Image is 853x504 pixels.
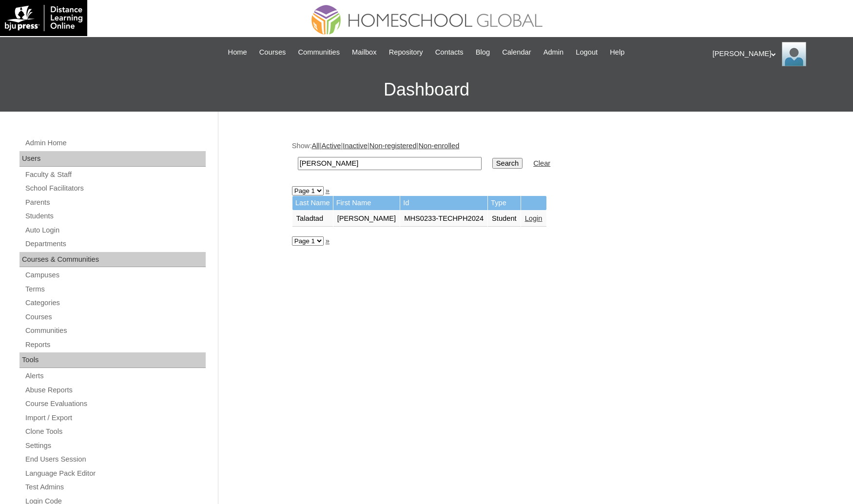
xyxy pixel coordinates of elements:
a: Mailbox [347,47,382,58]
a: Courses [254,47,291,58]
div: Tools [19,352,206,368]
a: Non-enrolled [418,142,459,150]
a: Students [24,210,206,222]
a: Calendar [497,47,536,58]
a: Admin Home [24,137,206,149]
span: Logout [576,47,598,58]
a: Communities [24,325,206,337]
a: Home [223,47,252,58]
a: Settings [24,440,206,452]
td: MHS0233-TECHPH2024 [400,211,487,227]
a: Blog [471,47,495,58]
a: Categories [24,297,206,309]
a: Admin [539,47,569,58]
span: Blog [476,47,490,58]
td: Id [400,196,487,210]
span: Communities [298,47,340,58]
a: Contacts [430,47,468,58]
a: Departments [24,238,206,250]
td: Taladtad [292,211,333,227]
a: Parents [24,196,206,209]
a: Auto Login [24,224,206,236]
td: Student [488,211,521,227]
div: Users [19,151,206,167]
span: Repository [389,47,423,58]
h3: Dashboard [5,68,848,112]
input: Search [298,157,482,170]
span: Home [228,47,247,58]
a: Abuse Reports [24,384,206,396]
td: Type [488,196,521,210]
span: Mailbox [352,47,377,58]
a: Repository [384,47,428,58]
div: Courses & Communities [19,252,206,268]
a: Terms [24,283,206,295]
span: Courses [259,47,286,58]
a: Course Evaluations [24,398,206,410]
a: Campuses [24,269,206,281]
img: Ariane Ebuen [782,42,806,66]
a: Clear [533,159,550,167]
a: Non-registered [369,142,417,150]
a: End Users Session [24,453,206,465]
a: Faculty & Staff [24,169,206,181]
span: Help [610,47,624,58]
a: » [326,237,330,245]
span: Contacts [435,47,464,58]
div: Show: | | | | [292,141,775,175]
a: Clone Tools [24,426,206,438]
a: Active [322,142,341,150]
a: Logout [571,47,602,58]
a: Language Pack Editor [24,467,206,480]
a: Reports [24,339,206,351]
a: Communities [293,47,345,58]
a: Test Admins [24,481,206,493]
img: logo-white.png [5,5,82,31]
a: Import / Export [24,412,206,424]
input: Search [492,158,523,169]
a: Courses [24,311,206,323]
a: Help [605,47,629,58]
span: Calendar [502,47,531,58]
td: Last Name [292,196,333,210]
a: Inactive [343,142,368,150]
div: [PERSON_NAME] [713,42,843,66]
a: Login [525,214,543,222]
td: First Name [333,196,400,210]
a: » [326,187,330,194]
td: [PERSON_NAME] [333,211,400,227]
a: All [311,142,319,150]
span: Admin [543,47,564,58]
a: Alerts [24,370,206,382]
a: School Facilitators [24,182,206,194]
